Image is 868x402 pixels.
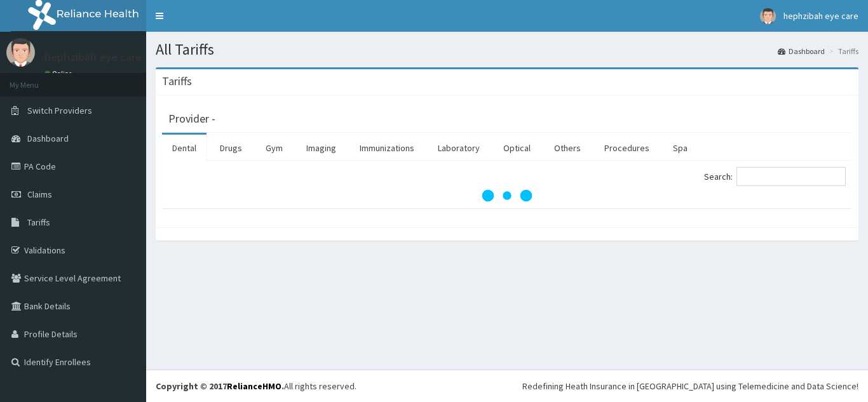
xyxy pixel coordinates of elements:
[162,135,207,161] a: Dental
[493,135,541,161] a: Optical
[27,133,69,144] span: Dashboard
[255,135,293,161] a: Gym
[27,105,92,116] span: Switch Providers
[778,46,825,57] a: Dashboard
[594,135,660,161] a: Procedures
[428,135,490,161] a: Laboratory
[162,76,192,87] h3: Tariffs
[544,135,591,161] a: Others
[27,189,52,200] span: Claims
[522,380,858,392] div: Redefining Heath Insurance in [GEOGRAPHIC_DATA] using Telemedicine and Data Science!
[663,135,698,161] a: Spa
[826,46,858,57] li: Tariffs
[168,113,215,124] h3: Provider -
[760,8,776,24] img: User Image
[27,217,50,228] span: Tariffs
[156,41,858,58] h1: All Tariffs
[783,10,858,22] span: hephzibah eye care
[156,380,284,392] strong: Copyright © 2017 .
[227,380,281,392] a: RelianceHMO
[296,135,346,161] a: Imaging
[44,51,142,63] p: hephzibah eye care
[44,69,75,78] a: Online
[704,167,846,186] label: Search:
[6,38,35,67] img: User Image
[349,135,424,161] a: Immunizations
[482,170,532,221] svg: audio-loading
[210,135,252,161] a: Drugs
[736,167,846,186] input: Search:
[146,370,868,402] footer: All rights reserved.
